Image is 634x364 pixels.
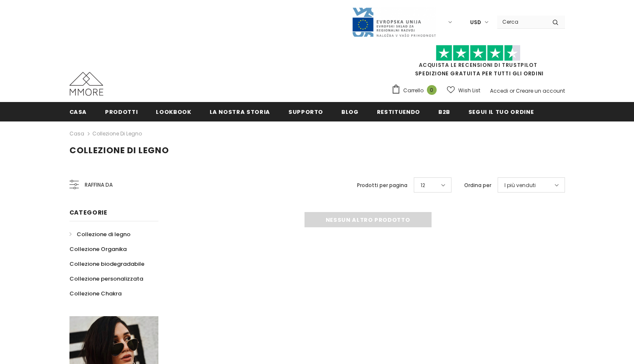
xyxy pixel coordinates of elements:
[509,87,515,94] span: or
[377,108,420,116] span: Restituendo
[92,130,142,137] a: Collezione di legno
[69,245,127,253] span: Collezione Organika
[69,260,144,268] span: Collezione biodegradabile
[427,85,437,95] span: 0
[69,208,108,217] span: Categorie
[69,108,87,116] span: Casa
[69,144,169,156] span: Collezione di legno
[69,102,87,121] a: Casa
[105,102,138,121] a: Prodotti
[516,87,565,94] a: Creare un account
[504,181,536,190] span: I più venduti
[69,227,130,242] a: Collezione di legno
[341,102,359,121] a: Blog
[391,49,565,77] span: SPEDIZIONE GRATUITA PER TUTTI GLI ORDINI
[403,86,424,95] span: Carrello
[69,286,122,301] a: Collezione Chakra
[210,108,270,116] span: La nostra storia
[105,108,138,116] span: Prodotti
[470,18,481,27] span: USD
[421,181,425,190] span: 12
[377,102,420,121] a: Restituendo
[391,84,441,97] a: Carrello 0
[69,290,122,298] span: Collezione Chakra
[156,102,191,121] a: Lookbook
[210,102,270,121] a: La nostra storia
[69,72,103,96] img: Casi MMORE
[69,242,127,256] a: Collezione Organika
[464,181,491,190] label: Ordina per
[85,180,113,190] span: Raffina da
[352,18,436,25] a: Javni Razpis
[288,108,323,116] span: supporto
[357,181,407,190] label: Prodotti per pagina
[69,256,144,271] a: Collezione biodegradabile
[156,108,191,116] span: Lookbook
[438,102,450,121] a: B2B
[352,7,436,38] img: Javni Razpis
[490,87,508,94] a: Accedi
[438,108,450,116] span: B2B
[77,230,130,238] span: Collezione di legno
[458,86,480,95] span: Wish List
[447,83,480,98] a: Wish List
[288,102,323,121] a: supporto
[468,108,534,116] span: Segui il tuo ordine
[69,275,143,283] span: Collezione personalizzata
[436,45,520,61] img: Fidati di Pilot Stars
[69,271,143,286] a: Collezione personalizzata
[419,61,537,69] a: Acquista le recensioni di TrustPilot
[497,16,546,28] input: Search Site
[341,108,359,116] span: Blog
[468,102,534,121] a: Segui il tuo ordine
[69,129,84,139] a: Casa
